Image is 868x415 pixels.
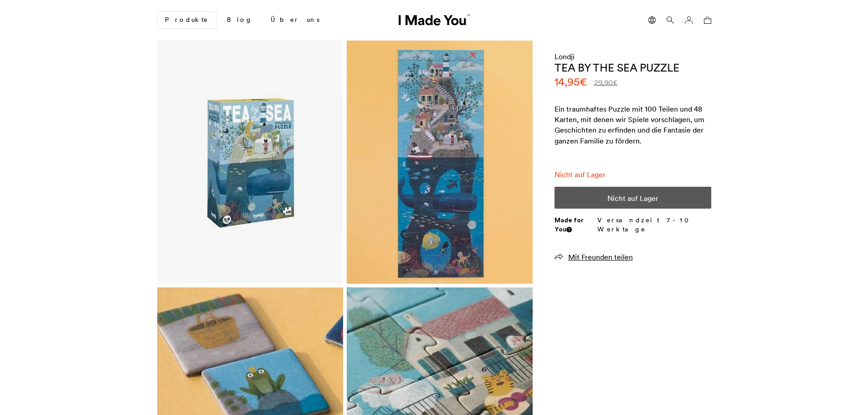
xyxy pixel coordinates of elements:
[555,52,575,61] a: Londji
[555,104,711,157] div: Ein traumhaftes Puzzle mit 100 Teilen und 48 Karten, mit denen wir Spiele vorschlagen, um Geschic...
[568,252,633,261] span: Mit Freunden teilen
[613,78,618,87] span: €
[555,252,633,261] a: Mit Freunden teilen
[568,228,570,231] img: Info sign
[580,75,587,89] span: €
[263,12,327,28] a: Über uns
[594,78,618,87] bdi: 29,90
[555,75,587,89] bdi: 14,95
[555,61,679,74] h1: TEA BY THE SEA PUZZLE
[597,216,711,234] p: Versandzeit 7-10 Werktage
[157,12,216,28] a: Produkte
[555,170,606,179] span: Nicht auf Lager
[555,216,584,233] strong: Made for You
[220,12,260,28] a: Blog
